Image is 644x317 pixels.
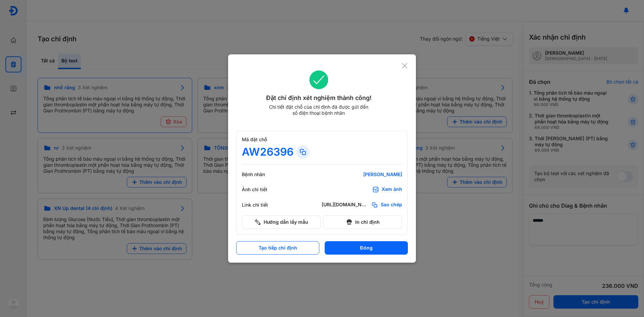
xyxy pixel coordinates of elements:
[242,137,402,143] div: Mã đặt chỗ
[325,241,408,255] button: Đóng
[242,202,282,208] div: Link chi tiết
[381,202,402,208] span: Sao chép
[242,215,321,229] button: Hướng dẫn lấy mẫu
[322,171,402,177] div: [PERSON_NAME]
[242,171,282,177] div: Bệnh nhân
[382,186,402,193] div: Xem ảnh
[242,145,293,159] div: AW26396
[266,104,371,116] div: Chi tiết đặt chỗ của chỉ định đã được gửi đến số điện thoại bệnh nhân
[323,215,402,229] button: In chỉ định
[242,187,282,193] div: Ảnh chi tiết
[236,241,319,255] button: Tạo tiếp chỉ định
[322,202,369,208] div: [URL][DOMAIN_NAME]
[236,93,401,103] div: Đặt chỉ định xét nghiệm thành công!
